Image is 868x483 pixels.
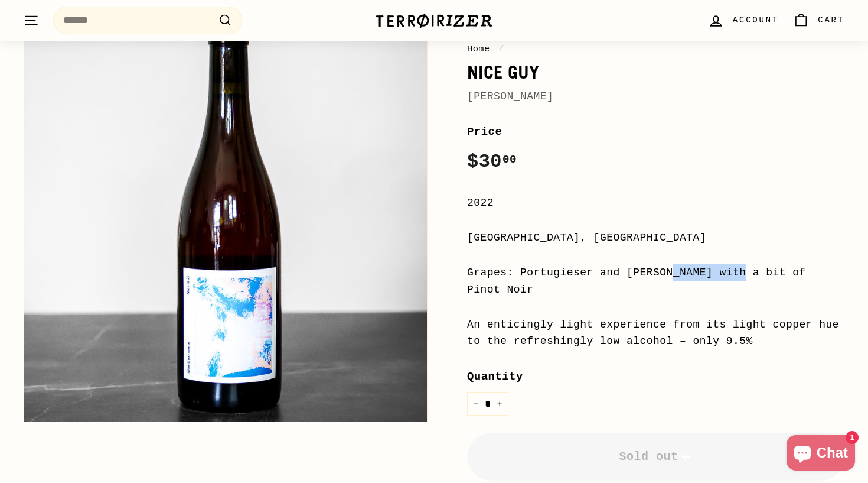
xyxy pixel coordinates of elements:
[467,316,844,351] div: An enticingly light experience from its light copper hue to the refreshingly low alcohol – only 9.5%
[502,153,517,166] sup: 00
[818,14,844,27] span: Cart
[467,90,553,102] a: [PERSON_NAME]
[467,123,844,141] label: Price
[467,433,844,481] button: Sold out
[467,392,485,416] button: Reduce item quantity by one
[24,18,427,422] img: Nice Guy
[619,450,692,463] span: Sold out
[467,229,844,247] div: [GEOGRAPHIC_DATA], [GEOGRAPHIC_DATA]
[467,62,844,82] h1: Nice Guy
[495,44,507,54] span: /
[783,435,859,474] inbox-online-store-chat: Shopify online store chat
[733,14,779,27] span: Account
[467,151,517,173] span: $30
[467,44,490,54] a: Home
[701,3,786,38] a: Account
[467,42,844,56] nav: breadcrumbs
[467,195,844,212] div: 2022
[786,3,851,38] a: Cart
[467,264,844,299] div: Grapes: Portugieser and [PERSON_NAME] with a bit of Pinot Noir
[467,392,508,416] input: quantity
[491,392,508,416] button: Increase item quantity by one
[467,368,844,385] label: Quantity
